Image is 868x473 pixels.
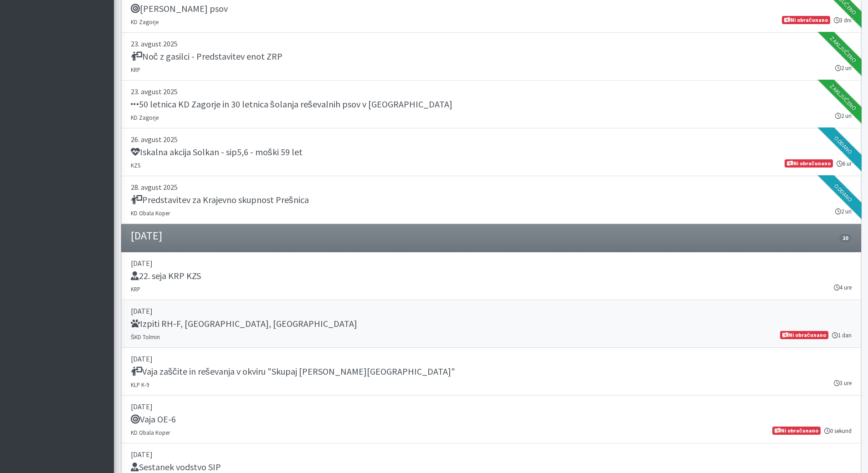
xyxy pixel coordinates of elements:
h5: [PERSON_NAME] psov [131,3,228,14]
h5: Predstavitev za Krajevno skupnost Prešnica [131,194,309,205]
small: 3 ure [834,379,852,387]
span: Ni obračunano [785,159,832,168]
h5: Sestanek vodstvo SIP [131,462,221,473]
a: 28. avgust 2025 Predstavitev za Krajevno skupnost Prešnica KD Obala Koper 2 uri Oddano [121,176,861,224]
small: KRP [131,285,140,293]
span: Ni obračunano [782,16,830,24]
a: 23. avgust 2025 50 letnica KD Zagorje in 30 letnica šolanja reševalnih psov v [GEOGRAPHIC_DATA] K... [121,81,861,128]
h5: Vaja OE-6 [131,414,176,425]
p: [DATE] [131,305,852,316]
p: 26. avgust 2025 [131,134,852,145]
span: Ni obračunano [772,427,820,435]
small: 1 dan [832,331,852,340]
h5: Vaja zaščite in reševanja v okviru "Skupaj [PERSON_NAME][GEOGRAPHIC_DATA]" [131,366,455,377]
small: KRP [131,66,140,73]
small: ŠKD Tolmin [131,333,160,341]
h5: Noč z gasilci - Predstavitev enot ZRP [131,51,282,62]
small: KD Zagorje [131,18,159,25]
span: 10 [839,234,851,242]
p: [DATE] [131,401,852,412]
p: [DATE] [131,258,852,269]
small: 4 ure [834,283,852,292]
span: Ni obračunano [780,331,828,339]
small: KD Obala Koper [131,429,170,436]
h5: 50 letnica KD Zagorje in 30 letnica šolanja reševalnih psov v [GEOGRAPHIC_DATA] [131,99,452,110]
small: 0 sekund [824,427,852,435]
p: [DATE] [131,449,852,460]
p: 28. avgust 2025 [131,182,852,193]
a: [DATE] Vaja OE-6 KD Obala Koper 0 sekund Ni obračunano [121,396,861,443]
p: 23. avgust 2025 [131,38,852,49]
small: KD Zagorje [131,114,159,121]
a: [DATE] Vaja zaščite in reševanja v okviru "Skupaj [PERSON_NAME][GEOGRAPHIC_DATA]" KLP K-9 3 ure [121,348,861,396]
small: KZS [131,162,140,169]
small: KLP K-9 [131,381,149,388]
h5: 22. seja KRP KZS [131,270,201,281]
a: 23. avgust 2025 Noč z gasilci - Predstavitev enot ZRP KRP 2 uri Zaključeno [121,33,861,81]
p: 23. avgust 2025 [131,86,852,97]
small: KD Obala Koper [131,209,170,217]
p: [DATE] [131,353,852,364]
h5: Izpiti RH-F, [GEOGRAPHIC_DATA], [GEOGRAPHIC_DATA] [131,318,357,329]
a: 26. avgust 2025 Iskalna akcija Solkan - sip5,6 - moški 59 let KZS 6 ur Ni obračunano Oddano [121,128,861,176]
h5: Iskalna akcija Solkan - sip5,6 - moški 59 let [131,147,303,158]
a: [DATE] Izpiti RH-F, [GEOGRAPHIC_DATA], [GEOGRAPHIC_DATA] ŠKD Tolmin 1 dan Ni obračunano [121,300,861,348]
h4: [DATE] [131,229,162,243]
a: [DATE] 22. seja KRP KZS KRP 4 ure [121,252,861,300]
